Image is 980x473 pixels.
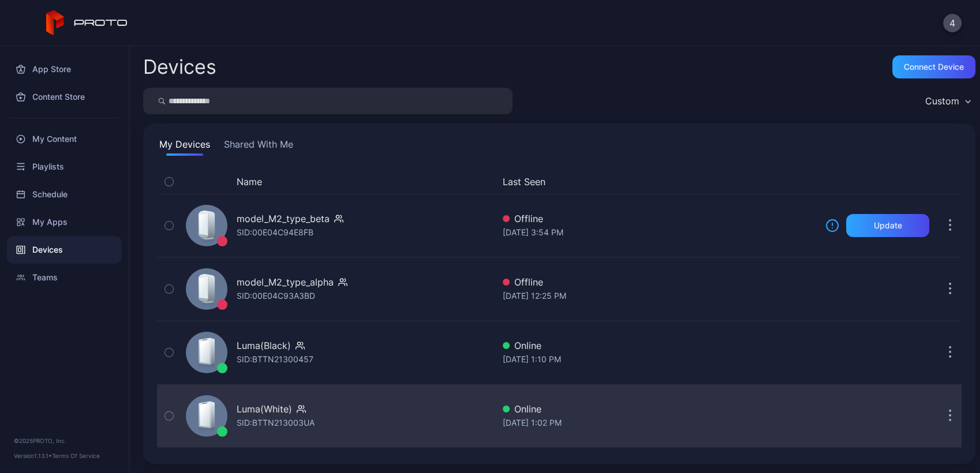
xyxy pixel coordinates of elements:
[503,226,816,239] div: [DATE] 3:54 PM
[846,214,929,237] button: Update
[821,175,925,189] div: Update Device
[503,416,816,430] div: [DATE] 1:02 PM
[7,181,122,208] a: Schedule
[237,212,330,226] div: model_M2_type_beta
[143,57,216,77] h2: Devices
[892,55,975,78] button: Connect device
[237,289,315,303] div: SID: 00E04C93A3BD
[237,352,313,366] div: SID: BTTN21300457
[237,226,313,239] div: SID: 00E04C94E8FB
[938,175,962,189] div: Options
[7,264,122,291] a: Teams
[7,125,122,153] a: My Content
[222,137,296,156] button: Shared With Me
[503,402,816,416] div: Online
[237,416,315,430] div: SID: BTTN213003UA
[503,275,816,289] div: Offline
[925,95,959,107] div: Custom
[503,212,816,226] div: Offline
[503,339,816,352] div: Online
[503,289,816,303] div: [DATE] 12:25 PM
[7,208,122,236] a: My Apps
[7,55,122,83] a: App Store
[7,236,122,264] a: Devices
[237,339,291,352] div: Luma(Black)
[237,175,262,189] button: Name
[503,175,811,189] button: Last Seen
[503,352,816,366] div: [DATE] 1:10 PM
[943,14,962,32] button: 4
[52,452,100,459] a: Terms Of Service
[157,137,212,156] button: My Devices
[14,452,52,459] span: Version 1.13.1 •
[7,83,122,111] a: Content Store
[874,221,902,230] div: Update
[237,275,334,289] div: model_M2_type_alpha
[237,402,292,416] div: Luma(White)
[904,62,964,72] div: Connect device
[7,153,122,181] a: Playlists
[14,436,115,445] div: © 2025 PROTO, Inc.
[919,88,975,114] button: Custom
